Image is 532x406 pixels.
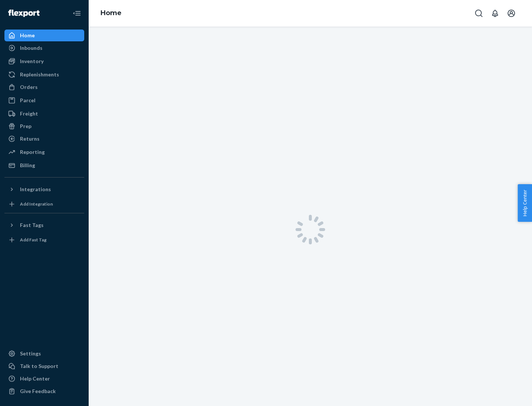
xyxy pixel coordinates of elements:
button: Open Search Box [471,6,486,21]
div: Add Integration [20,201,53,207]
a: Prep [4,120,84,132]
div: Settings [20,350,41,357]
div: Inventory [20,58,44,65]
a: Replenishments [4,69,84,80]
div: Integrations [20,186,51,193]
ol: breadcrumbs [95,3,127,24]
a: Parcel [4,94,84,106]
a: Add Integration [4,198,84,210]
a: Add Fast Tag [4,234,84,246]
img: Flexport logo [8,10,40,17]
div: Give Feedback [20,388,56,395]
button: Help Center [518,184,532,222]
div: Replenishments [20,71,59,78]
a: Help Center [4,373,84,385]
div: Help Center [20,375,50,382]
div: Home [20,32,35,39]
div: Orders [20,83,38,91]
button: Close Navigation [69,6,84,21]
div: Prep [20,123,31,130]
div: Talk to Support [20,362,58,370]
div: Returns [20,135,40,142]
a: Talk to Support [4,360,84,372]
div: Add Fast Tag [20,237,47,243]
a: Reporting [4,146,84,158]
a: Home [4,30,84,41]
a: Inventory [4,55,84,67]
div: Inbounds [20,44,42,52]
div: Billing [20,162,35,169]
button: Open account menu [504,6,519,21]
div: Freight [20,110,38,117]
button: Give Feedback [4,385,84,397]
button: Fast Tags [4,219,84,231]
button: Integrations [4,183,84,195]
a: Returns [4,133,84,145]
div: Parcel [20,97,35,104]
button: Open notifications [488,6,502,21]
a: Home [100,9,122,17]
a: Billing [4,159,84,171]
a: Freight [4,108,84,120]
a: Inbounds [4,42,84,54]
a: Settings [4,348,84,359]
div: Fast Tags [20,221,44,229]
a: Orders [4,81,84,93]
div: Reporting [20,148,45,156]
